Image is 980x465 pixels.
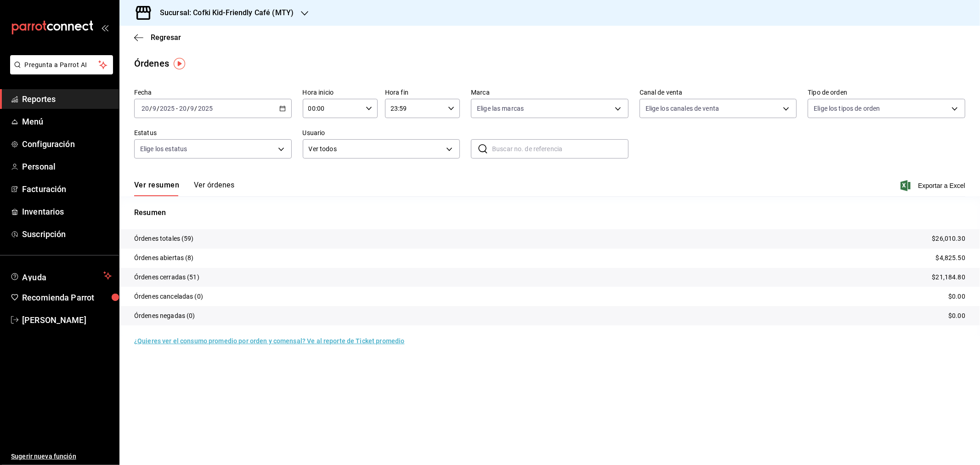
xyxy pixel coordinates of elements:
[134,311,195,321] p: Órdenes negadas (0)
[134,272,199,282] p: Órdenes cerradas (51)
[22,314,112,326] span: [PERSON_NAME]
[477,104,524,113] span: Elige las marcas
[152,105,157,112] input: --
[11,452,112,461] span: Sugerir nueva función
[141,105,149,112] input: --
[6,67,113,76] a: Pregunta a Parrot AI
[492,140,629,158] input: Buscar no. de referencia
[194,181,234,196] button: Ver órdenes
[187,105,190,112] span: /
[22,228,112,240] span: Suscripción
[808,90,965,96] label: Tipo de orden
[22,183,112,195] span: Facturación
[140,144,187,153] span: Elige los estatus
[176,105,178,112] span: -
[385,90,460,96] label: Hora fin
[149,105,152,112] span: /
[22,291,112,304] span: Recomienda Parrot
[22,138,112,150] span: Configuración
[174,58,185,69] img: Tooltip marker
[902,180,965,191] button: Exportar a Excel
[22,205,112,218] span: Inventarios
[179,105,187,112] input: --
[22,160,112,173] span: Personal
[22,270,100,281] span: Ayuda
[153,7,294,18] h3: Sucursal: Cofki Kid-Friendly Café (MTY)
[157,105,159,112] span: /
[932,234,965,244] p: $26,010.30
[471,90,629,96] label: Marca
[134,337,404,345] a: ¿Quieres ver el consumo promedio por orden y comensal? Ve al reporte de Ticket promedio
[948,311,965,321] p: $0.00
[134,253,194,263] p: Órdenes abiertas (8)
[134,181,179,196] button: Ver resumen
[303,90,378,96] label: Hora inicio
[134,292,203,301] p: Órdenes canceladas (0)
[134,130,292,136] label: Estatus
[101,24,108,31] button: open_drawer_menu
[134,207,965,218] p: Resumen
[134,181,234,196] div: navigation tabs
[25,60,99,70] span: Pregunta a Parrot AI
[309,144,443,154] span: Ver todos
[198,105,213,112] input: ----
[640,90,797,96] label: Canal de venta
[134,33,181,42] button: Regresar
[22,115,112,128] span: Menú
[134,234,194,244] p: Órdenes totales (59)
[646,104,719,113] span: Elige los canales de venta
[151,33,181,42] span: Regresar
[190,105,195,112] input: --
[932,272,965,282] p: $21,184.80
[303,130,460,136] label: Usuario
[22,93,112,105] span: Reportes
[948,292,965,301] p: $0.00
[159,105,175,112] input: ----
[195,105,198,112] span: /
[134,57,169,70] div: Órdenes
[814,104,880,113] span: Elige los tipos de orden
[936,253,965,263] p: $4,825.50
[134,90,292,96] label: Fecha
[10,55,113,74] button: Pregunta a Parrot AI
